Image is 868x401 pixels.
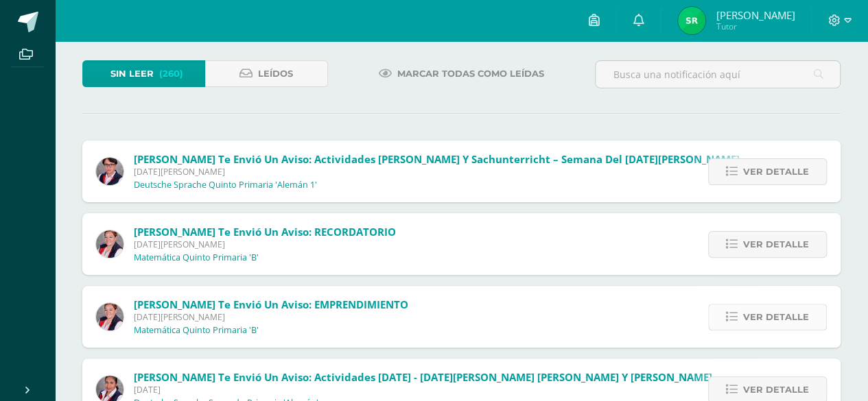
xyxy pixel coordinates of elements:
p: Matemática Quinto Primaria 'B' [134,325,259,336]
span: Ver detalle [743,304,809,330]
img: 859dc2a24b329f18536de5d34aeb5e93.png [96,158,124,185]
span: Ver detalle [743,159,809,184]
img: aad250290375f878a116a8b0d489f51a.png [678,7,705,34]
span: [DATE][PERSON_NAME] [134,311,408,323]
span: Sin leer [110,61,154,86]
input: Busca una notificación aquí [596,61,840,88]
span: Tutor [716,21,795,32]
span: [PERSON_NAME] te envió un aviso: Actividades [DATE] - [DATE][PERSON_NAME] [PERSON_NAME] y [PERSON... [134,370,712,384]
a: Sin leer(260) [82,60,205,87]
span: [DATE] [134,384,712,396]
span: (260) [159,61,183,86]
p: Deutsche Sprache Quinto Primaria 'Alemán 1' [134,180,317,191]
span: Leídos [258,61,293,86]
span: [DATE][PERSON_NAME] [134,166,740,178]
span: [PERSON_NAME] te envió un aviso: RECORDATORIO [134,225,396,239]
p: Matemática Quinto Primaria 'B' [134,252,259,263]
span: [PERSON_NAME] te envió un aviso: EMPRENDIMIENTO [134,297,408,311]
span: [DATE][PERSON_NAME] [134,239,396,250]
span: Ver detalle [743,232,809,257]
span: Marcar todas como leídas [397,61,544,86]
a: Marcar todas como leídas [362,60,561,87]
a: Leídos [205,60,328,87]
img: 55af0046b199c2f8f4a7eb94cb459e87.png [96,230,124,258]
span: [PERSON_NAME] te envió un aviso: Actividades [PERSON_NAME] y Sachunterricht – Semana del [DATE][P... [134,152,740,166]
img: 55af0046b199c2f8f4a7eb94cb459e87.png [96,303,124,330]
span: [PERSON_NAME] [716,8,795,22]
